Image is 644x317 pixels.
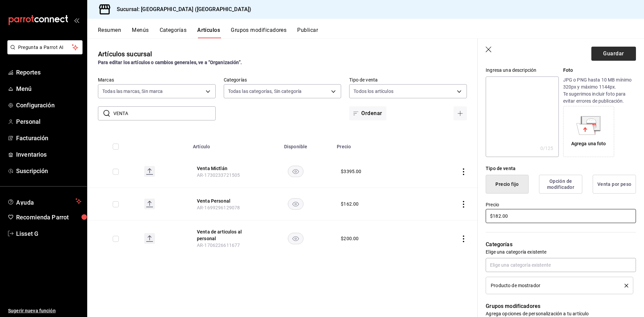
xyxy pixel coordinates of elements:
button: Resumen [98,27,121,38]
button: Ordenar [349,106,386,120]
strong: Para editar los artículos o cambios generales, ve a “Organización”. [98,60,242,65]
div: Tipo de venta [486,165,636,172]
button: availability-product [288,233,304,244]
div: $ 3395.00 [341,168,361,175]
p: JPG o PNG hasta 10 MB mínimo 320px y máximo 1144px. Te sugerimos incluir foto para evitar errores... [563,76,636,105]
span: AR-1730233721505 [197,172,240,178]
button: availability-product [288,166,304,177]
th: Precio [333,134,418,155]
div: navigation tabs [98,27,644,38]
span: Inventarios [16,150,82,159]
div: Ingresa una descripción [486,67,558,74]
button: delete [620,284,628,287]
button: Publicar [297,27,318,38]
button: availability-product [288,198,304,210]
label: Tipo de venta [349,77,467,82]
button: edit-product-location [197,165,251,172]
span: Facturación [16,134,82,143]
span: Configuración [16,101,82,110]
button: Grupos modificadores [231,27,286,38]
label: Marcas [98,77,216,82]
span: Todos los artículos [354,88,393,95]
span: Suscripción [16,166,82,175]
span: AR-1699296129078 [197,205,240,210]
span: Reportes [16,68,82,77]
label: Precio [486,202,636,207]
button: Precio fijo [486,175,529,194]
div: Artículos sucursal [98,49,152,59]
span: Ayuda [16,197,73,205]
button: Pregunta a Parrot AI [7,40,83,54]
span: Personal [16,117,82,126]
button: Venta por peso [593,175,636,194]
input: Elige una categoría existente [486,258,636,272]
p: Categorías [486,241,636,249]
p: Grupos modificadores [486,302,636,310]
div: $ 200.00 [341,235,359,242]
span: AR-1706226611677 [197,243,240,248]
th: Disponible [259,134,333,155]
button: actions [460,168,467,175]
button: Opción de modificador [539,175,582,194]
label: Categorías [224,77,341,82]
span: Todas las categorías, Sin categoría [228,88,302,95]
button: edit-product-location [197,228,251,242]
button: open_drawer_menu [74,17,79,23]
span: Pregunta a Parrot AI [18,44,72,51]
span: Sugerir nueva función [8,307,82,314]
span: Producto de mostrador [491,283,540,288]
div: 0 /125 [540,145,553,152]
h3: Sucursal: [GEOGRAPHIC_DATA] ([GEOGRAPHIC_DATA]) [111,5,251,13]
div: $ 162.00 [341,201,359,207]
input: $0.00 [486,209,636,223]
span: Todas las marcas, Sin marca [102,88,163,95]
th: Artículo [189,134,259,155]
a: Pregunta a Parrot AI [5,49,83,56]
button: Menús [132,27,149,38]
input: Buscar artículo [113,107,216,120]
span: Lisset G [16,229,82,238]
div: Agrega una foto [565,108,612,155]
button: edit-product-location [197,198,251,204]
button: actions [460,201,467,208]
button: Guardar [591,47,636,61]
div: Agrega una foto [571,140,606,147]
p: Elige una categoría existente [486,249,636,255]
span: Recomienda Parrot [16,213,82,222]
button: Artículos [197,27,220,38]
button: actions [460,235,467,242]
span: Menú [16,84,82,93]
p: Agrega opciones de personalización a tu artículo [486,310,636,317]
button: Categorías [160,27,187,38]
p: Foto [563,67,636,74]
